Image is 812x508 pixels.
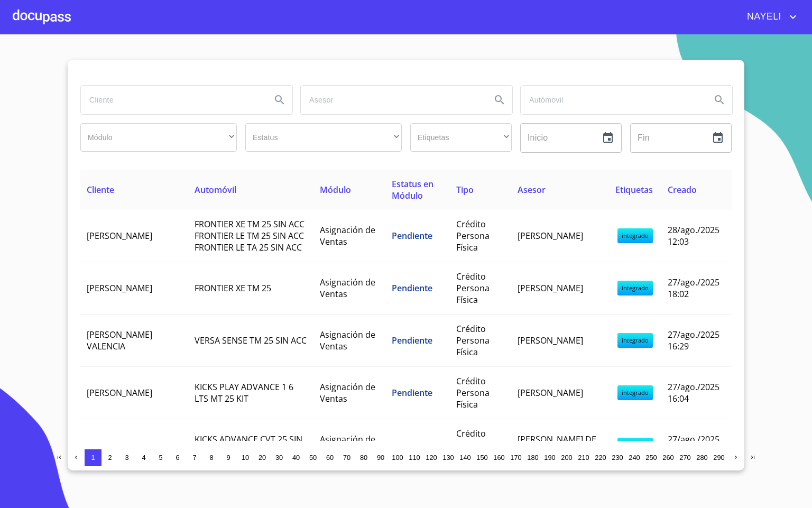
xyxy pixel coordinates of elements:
[456,375,490,410] span: Crédito Persona Física
[309,454,317,461] span: 50
[118,449,135,466] button: 3
[615,184,653,196] span: Etiquetas
[343,454,350,461] span: 70
[81,86,263,114] input: search
[456,271,490,306] span: Crédito Persona Física
[87,282,152,294] span: [PERSON_NAME]
[521,86,703,114] input: search
[220,449,237,466] button: 9
[80,123,237,152] div: ​
[617,385,653,400] span: integrado
[392,335,432,346] span: Pendiente
[259,454,266,461] span: 20
[558,449,575,466] button: 200
[176,454,179,461] span: 6
[392,282,432,294] span: Pendiente
[595,454,606,461] span: 220
[423,449,440,466] button: 120
[410,123,512,152] div: ​
[267,87,292,113] button: Search
[643,449,660,466] button: 250
[392,230,432,242] span: Pendiente
[426,454,437,461] span: 120
[209,454,213,461] span: 8
[645,454,657,461] span: 250
[135,449,152,466] button: 4
[87,329,152,352] span: [PERSON_NAME] VALENCIA
[320,329,375,352] span: Asignación de Ventas
[320,381,375,404] span: Asignación de Ventas
[474,449,491,466] button: 150
[237,449,254,466] button: 10
[524,449,541,466] button: 180
[195,433,302,457] span: KICKS ADVANCE CVT 25 SIN ACC
[518,282,583,294] span: [PERSON_NAME]
[456,323,490,358] span: Crédito Persona Física
[617,228,653,243] span: integrado
[457,449,474,466] button: 140
[101,449,118,466] button: 2
[195,335,307,346] span: VERSA SENSE TM 25 SIN ACC
[629,454,640,461] span: 240
[195,381,293,404] span: KICKS PLAY ADVANCE 1 6 LTS MT 25 KIT
[392,178,433,201] span: Estatus en Módulo
[304,449,321,466] button: 50
[518,433,596,457] span: [PERSON_NAME] DE [PERSON_NAME]
[660,449,677,466] button: 260
[320,276,375,300] span: Asignación de Ventas
[476,454,487,461] span: 150
[292,454,300,461] span: 40
[355,449,372,466] button: 80
[456,184,474,196] span: Tipo
[609,449,626,466] button: 230
[668,224,719,247] span: 28/ago./2025 12:03
[245,123,402,152] div: ​
[456,218,490,253] span: Crédito Persona Física
[668,329,719,352] span: 27/ago./2025 16:29
[442,454,454,461] span: 130
[389,449,406,466] button: 100
[271,449,288,466] button: 30
[626,449,643,466] button: 240
[87,387,152,399] span: [PERSON_NAME]
[186,449,203,466] button: 7
[694,449,710,466] button: 280
[192,454,196,461] span: 7
[159,454,162,461] span: 5
[195,184,236,196] span: Automóvil
[561,454,572,461] span: 200
[377,454,384,461] span: 90
[321,449,338,466] button: 60
[541,449,558,466] button: 190
[440,449,457,466] button: 130
[254,449,271,466] button: 20
[739,8,799,25] button: account of current user
[125,454,128,461] span: 3
[544,454,555,461] span: 190
[710,449,727,466] button: 290
[338,449,355,466] button: 70
[518,230,583,242] span: [PERSON_NAME]
[527,454,538,461] span: 180
[662,454,673,461] span: 260
[707,87,732,113] button: Search
[668,433,719,457] span: 27/ago./2025 14:55
[85,449,101,466] button: 1
[87,230,152,242] span: [PERSON_NAME]
[679,454,690,461] span: 270
[518,335,583,346] span: [PERSON_NAME]
[592,449,609,466] button: 220
[409,454,420,461] span: 110
[508,449,524,466] button: 170
[301,86,483,114] input: search
[392,439,432,451] span: Pendiente
[392,387,432,399] span: Pendiente
[668,184,697,196] span: Creado
[108,454,112,461] span: 2
[456,428,490,463] span: Crédito Persona Física
[142,454,145,461] span: 4
[668,276,719,300] span: 27/ago./2025 18:02
[203,449,220,466] button: 8
[195,282,271,294] span: FRONTIER XE TM 25
[696,454,707,461] span: 280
